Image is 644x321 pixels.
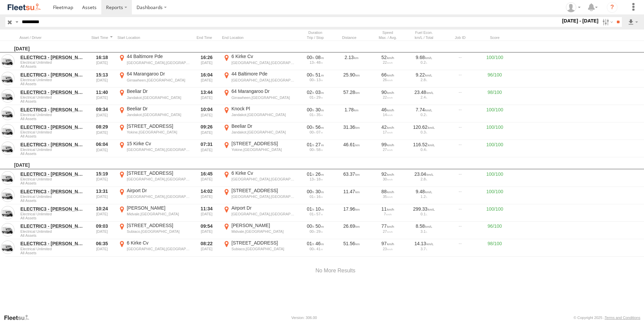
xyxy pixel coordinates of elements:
label: Click to View Event Location [222,170,296,186]
div: 9.48 [408,189,440,195]
div: Jandakot,[GEOGRAPHIC_DATA] [231,112,295,117]
div: 6 Kirke Cv [231,53,295,59]
label: Click to View Event Location [117,141,191,157]
span: 00 [310,229,315,233]
label: Click to View Event Location [222,53,296,69]
div: Jandakot,[GEOGRAPHIC_DATA] [127,95,190,100]
a: Visit our Website [4,314,35,321]
div: 3.7 [408,247,440,251]
span: 18 [316,177,323,181]
span: Electrical Unlimited [20,148,86,152]
label: Search Filter Options [600,17,614,27]
div: 23.48 [408,89,440,95]
a: View Asset in Asset Management [1,89,14,103]
span: 48 [316,60,323,64]
label: Click to View Event Location [117,170,191,186]
div: [STREET_ADDRESS] [231,141,295,147]
div: 11.47 [335,188,368,204]
span: Filter Results to this Group [20,152,86,156]
div: 100/100 [480,205,510,221]
div: 120.62 [408,124,440,130]
label: Click to View Event Location [222,188,296,204]
div: 11:40 [DATE] [89,88,115,104]
span: 13 [310,177,315,181]
span: 03 [316,90,324,95]
div: 6 Kirke Cv [231,170,295,176]
span: 27 [316,142,324,147]
span: 01 [310,195,315,199]
div: 100/100 [480,123,510,139]
div: [5166s] 19/08/2025 15:19 - 19/08/2025 16:45 [300,171,331,177]
a: ELECTRIC3 - [PERSON_NAME] [20,89,86,95]
div: 0.2 [408,113,440,117]
div: Beeliar Dr [127,106,190,112]
div: 99 [372,142,404,148]
div: 16:26 [DATE] [194,53,219,69]
div: [GEOGRAPHIC_DATA],[GEOGRAPHIC_DATA] [231,212,295,216]
div: 17.96 [335,205,368,221]
span: 01 [307,142,314,147]
label: Click to View Event Location [222,88,296,104]
span: 02 [307,90,314,95]
div: Girrawheen,[GEOGRAPHIC_DATA] [231,95,295,100]
div: 11:34 [DATE] [194,205,219,221]
div: 16:18 [DATE] [89,53,115,69]
div: [GEOGRAPHIC_DATA],[GEOGRAPHIC_DATA] [127,194,190,199]
div: 3.1 [408,229,440,233]
div: Airport Dr [231,205,295,211]
div: 66 [372,72,404,78]
div: [STREET_ADDRESS] [127,222,190,228]
div: Jandakot,[GEOGRAPHIC_DATA] [231,130,295,135]
div: [3039s] 19/08/2025 09:03 - 19/08/2025 09:54 [300,223,331,229]
span: 01 [310,95,315,99]
div: 6 Kirke Cv [127,240,190,246]
div: 299.33 [408,206,440,212]
div: 1.78 [335,106,368,122]
span: 16 [316,195,323,199]
div: 15:13 [DATE] [89,71,115,87]
div: Click to Sort [194,35,219,40]
a: View Asset in Asset Management [1,223,14,236]
div: 0.4 [408,148,440,152]
div: 09:54 [DATE] [194,222,219,238]
label: Click to View Event Location [117,71,191,87]
span: 00 [307,107,314,112]
div: 17 [372,130,404,134]
span: 07 [316,130,323,134]
span: Filter Results to this Group [20,82,86,86]
label: Click to View Event Location [222,222,296,238]
a: ELECTRIC3 - [PERSON_NAME] [20,171,86,177]
div: [STREET_ADDRESS] [127,170,190,176]
a: View Asset in Asset Management [1,189,14,202]
a: View Asset in Asset Management [1,72,14,85]
div: [STREET_ADDRESS] [127,123,190,129]
span: Filter Results to this Group [20,134,86,138]
span: Electrical Unlimited [20,177,86,181]
div: [PERSON_NAME] [231,222,295,228]
a: View Asset in Asset Management [1,240,14,254]
div: Subiaco,[GEOGRAPHIC_DATA] [127,229,190,234]
label: Click to View Event Location [117,205,191,221]
label: Click to View Event Location [222,240,296,256]
label: Click to View Event Location [117,123,191,139]
div: [GEOGRAPHIC_DATA],[GEOGRAPHIC_DATA] [127,147,190,152]
div: 10:24 [DATE] [89,205,115,221]
a: ELECTRIC3 - [PERSON_NAME] [20,72,86,78]
div: 26 [372,78,404,82]
div: 10:04 [DATE] [194,106,219,122]
div: [STREET_ADDRESS] [231,240,295,246]
label: Click to View Event Location [222,71,296,87]
a: ELECTRIC3 - [PERSON_NAME] [20,223,86,229]
span: 00 [307,55,314,60]
span: 01 [307,206,314,212]
span: Filter Results to this Group [20,181,86,185]
span: 00 [310,78,315,82]
div: 16:45 [DATE] [194,170,219,186]
span: 58 [316,148,323,152]
a: View Asset in Asset Management [1,142,14,155]
span: 51 [316,72,324,77]
a: ELECTRIC3 - [PERSON_NAME] [20,107,86,113]
div: 25.90 [335,71,368,87]
div: Click to Sort [89,35,115,40]
a: View Asset in Asset Management [1,54,14,68]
